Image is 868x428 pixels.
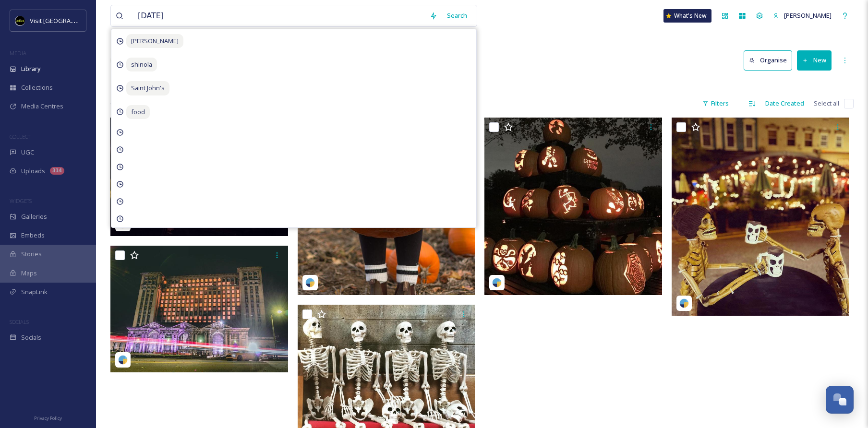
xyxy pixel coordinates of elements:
[814,99,839,108] span: Select all
[768,6,836,25] a: [PERSON_NAME]
[110,246,288,372] img: ethan.b.allen_08132024_1435600.jpg
[10,49,26,57] span: MEDIA
[760,94,809,113] div: Date Created
[50,167,64,175] div: 314
[442,6,472,25] div: Search
[21,333,41,342] span: Socials
[826,386,854,414] button: Open Chat
[679,298,689,308] img: snapsea-logo.png
[492,278,502,287] img: snapsea-logo.png
[744,50,797,70] a: Organise
[21,212,47,221] span: Galleries
[10,133,30,140] span: COLLECT
[10,318,29,325] span: SOCIALS
[30,16,104,25] span: Visit [GEOGRAPHIC_DATA]
[126,81,169,95] span: Saint John's
[34,415,62,421] span: Privacy Policy
[305,278,315,287] img: snapsea-logo.png
[21,102,63,111] span: Media Centres
[15,16,25,25] img: VISIT%20DETROIT%20LOGO%20-%20BLACK%20BACKGROUND.png
[484,118,662,295] img: phantomcardboard_09052024_1628872.jpg
[744,50,792,70] button: Organise
[663,9,711,23] a: What's New
[133,5,425,26] input: Search your library
[21,269,37,278] span: Maps
[126,105,150,119] span: food
[118,355,128,365] img: snapsea-logo.png
[21,287,48,297] span: SnapLink
[10,197,32,204] span: WIDGETS
[797,50,832,70] button: New
[21,83,53,92] span: Collections
[126,58,157,71] span: shinola
[698,94,734,113] div: Filters
[21,166,45,176] span: Uploads
[672,118,849,316] img: detroitexploits_08132024_1435602.jpg
[21,231,45,240] span: Embeds
[126,34,183,48] span: [PERSON_NAME]
[110,118,288,236] img: littleguidedetroit_08132024_1435592.jpg
[21,148,34,157] span: UGC
[21,250,42,259] span: Stories
[784,11,832,20] span: [PERSON_NAME]
[34,412,62,423] a: Privacy Policy
[21,64,40,73] span: Library
[110,99,126,108] span: 6 file s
